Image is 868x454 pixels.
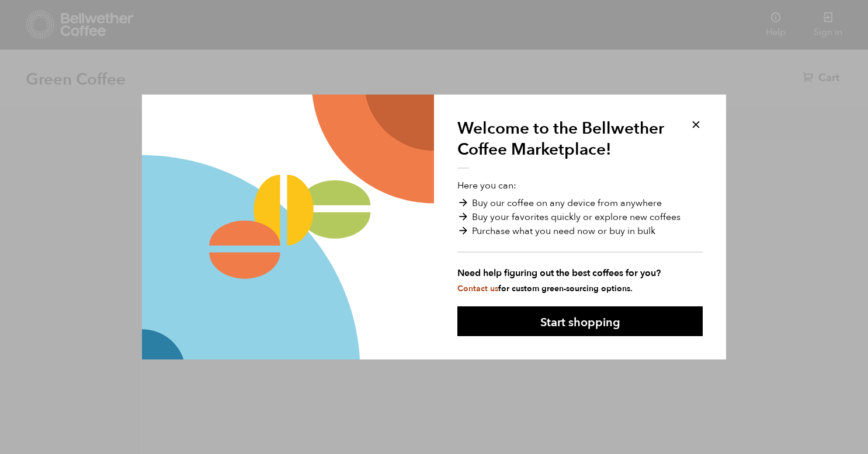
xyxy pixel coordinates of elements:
li: Purchase what you need now or buy in bulk [457,224,703,238]
strong: Need help figuring out the best coffees for you? [457,266,703,280]
li: Buy your favorites quickly or explore new coffees [457,210,703,224]
h1: Welcome to the Bellwether Coffee Marketplace! [457,118,673,169]
button: Start shopping [457,306,703,336]
li: Buy our coffee on any device from anywhere [457,196,703,210]
small: for custom green-sourcing options. [457,283,633,294]
p: Here you can: [457,179,703,294]
a: Contact us [457,283,498,294]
